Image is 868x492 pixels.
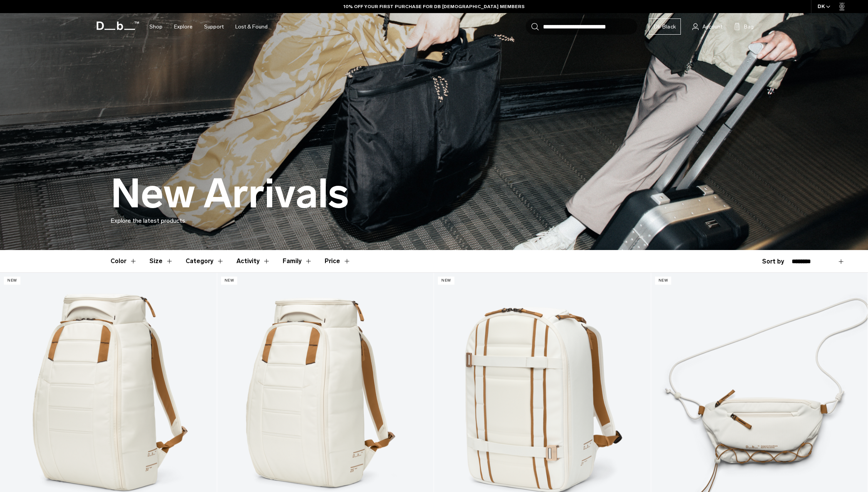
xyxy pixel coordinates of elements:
p: New [4,277,20,285]
span: Account [702,23,722,31]
button: Toggle Price [325,250,351,272]
a: Db Black [649,18,681,35]
button: Toggle Filter [111,250,137,272]
a: Account [692,22,722,31]
span: Bag [744,23,754,31]
p: New [221,277,238,285]
a: Lost & Found [235,13,268,40]
button: Toggle Filter [236,250,270,272]
nav: Main Navigation [144,13,273,40]
a: Support [204,13,224,40]
button: Toggle Filter [283,250,312,272]
h1: New Arrivals [111,172,349,216]
a: Shop [149,13,163,40]
p: Explore the latest products. [111,216,757,225]
button: Toggle Filter [149,250,173,272]
p: New [655,277,672,285]
p: New [438,277,454,285]
a: 10% OFF YOUR FIRST PURCHASE FOR DB [DEMOGRAPHIC_DATA] MEMBERS [344,3,524,10]
button: Bag [734,22,754,31]
button: Toggle Filter [186,250,224,272]
a: Explore [174,13,193,40]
